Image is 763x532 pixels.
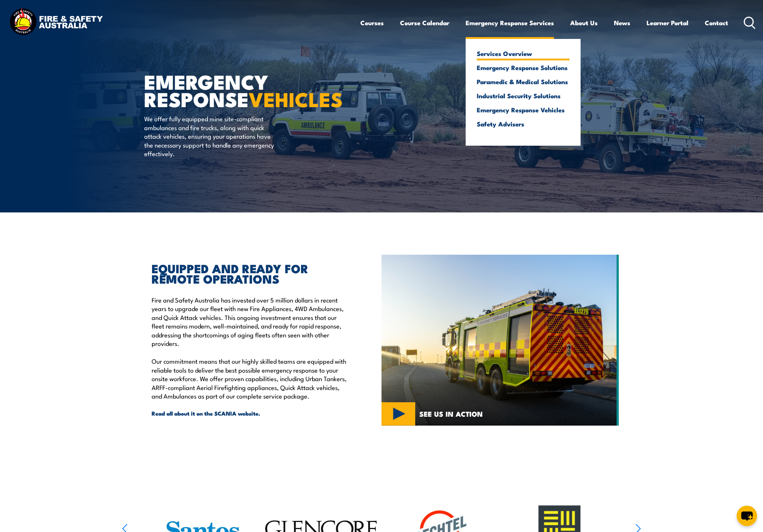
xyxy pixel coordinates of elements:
a: Emergency Response Services [466,13,554,33]
a: Contact [705,13,728,33]
a: Courses [360,13,384,33]
p: Fire and Safety Australia has invested over 5 million dollars in recent years to upgrade our flee... [152,295,347,347]
a: Course Calendar [400,13,449,33]
span: SEE US IN ACTION [419,410,483,417]
a: Safety Advisers [477,120,569,127]
p: We offer fully equipped mine site-compliant ambulances and fire trucks, along with quick attack v... [144,114,280,158]
a: Paramedic & Medical Solutions [477,78,569,85]
a: About Us [570,13,598,33]
a: News [614,13,630,33]
button: chat-button [737,506,757,526]
p: Our commitment means that our highly skilled teams are equipped with reliable tools to deliver th... [152,357,347,400]
h1: EMERGENCY RESPONSE [144,73,327,107]
a: Emergency Response Vehicles [477,106,569,113]
a: Read all about it on the SCANIA website. [152,409,347,417]
a: Services Overview [477,50,569,57]
img: MERS VIDEO (3) [381,255,619,426]
a: Industrial Security Solutions [477,92,569,99]
a: Emergency Response Solutions [477,64,569,71]
h2: EQUIPPED AND READY FOR REMOTE OPERATIONS [152,263,347,284]
a: Learner Portal [647,13,688,33]
strong: VEHICLES [249,83,343,114]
